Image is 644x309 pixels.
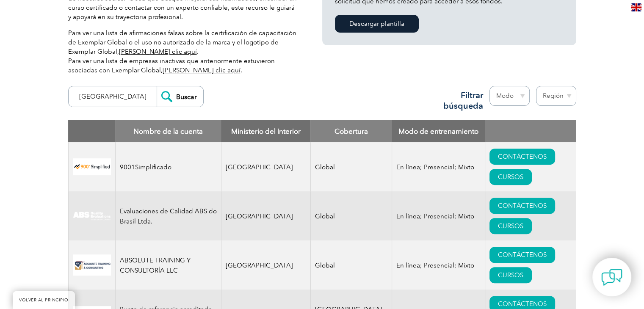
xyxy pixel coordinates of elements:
[396,163,474,171] font: En línea; Presencial; Mixto
[498,300,547,308] font: CONTÁCTENOS
[163,66,240,74] a: [PERSON_NAME] clic aquí
[315,163,335,171] font: Global
[489,169,532,185] a: CURSOS
[310,120,392,142] th: Cobertura: activar para ordenar la columna en orden ascendente
[335,15,419,33] a: Descargar plantilla
[119,48,197,55] a: [PERSON_NAME] clic aquí
[498,222,523,230] font: CURSOS
[489,149,555,165] a: CONTÁCTENOS
[226,262,293,269] font: [GEOGRAPHIC_DATA]
[73,211,111,221] img: c92924ac-d9bc-ea11-a814-000d3a79823d-logo.jpg
[489,247,555,263] a: CONTÁCTENOS
[315,212,335,220] font: Global
[498,202,547,210] font: CONTÁCTENOS
[13,291,75,309] a: VOLVER AL PRINCIPIO
[226,212,293,220] font: [GEOGRAPHIC_DATA]
[498,251,547,259] font: CONTÁCTENOS
[73,158,111,176] img: 37c9c059-616f-eb11-a812-002248153038-logo.png
[489,267,532,283] a: CURSOS
[498,271,523,279] font: CURSOS
[231,127,301,135] font: Ministerio del Interior
[396,212,474,220] font: En línea; Presencial; Mixto
[396,262,474,269] font: En línea; Presencial; Mixto
[485,120,576,142] th: : activar para ordenar la columna en orden ascendente
[68,29,296,55] font: Para ver una lista de afirmaciones falsas sobre la certificación de capacitación de Exemplar Glob...
[68,57,275,74] font: Para ver una lista de empresas inactivas que anteriormente estuvieron asociadas con Exemplar Global,
[226,163,293,171] font: [GEOGRAPHIC_DATA]
[115,120,221,142] th: Nombre de la cuenta: activar para ordenar la columna en sentido descendente
[240,66,242,74] font: .
[157,86,203,107] input: Buscar
[349,20,404,28] font: Descargar plantilla
[489,198,555,214] a: CONTÁCTENOS
[120,207,217,225] font: Evaluaciones de Calidad ABS do Brasil Ltda.
[221,120,310,142] th: Ministerio del Interior: activar para ordenar columnas en orden ascendente
[197,48,199,55] font: .
[73,254,111,275] img: 16e092f6-eadd-ed11-a7c6-00224814fd52-logo.png
[498,173,523,181] font: CURSOS
[601,267,622,288] img: contact-chat.png
[392,120,485,142] th: Modo de entrenamiento: activar para ordenar la columna de forma ascendente
[19,298,69,303] font: VOLVER AL PRINCIPIO
[120,257,191,274] font: ABSOLUTE TRAINING Y CONSULTORÍA LLC
[398,127,478,135] font: Modo de entrenamiento
[631,3,641,11] img: en
[315,262,335,269] font: Global
[443,90,483,111] font: Filtrar búsqueda
[120,163,171,171] font: 9001Simplificado
[334,127,368,135] font: Cobertura
[498,153,547,160] font: CONTÁCTENOS
[489,218,532,234] a: CURSOS
[133,127,203,135] font: Nombre de la cuenta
